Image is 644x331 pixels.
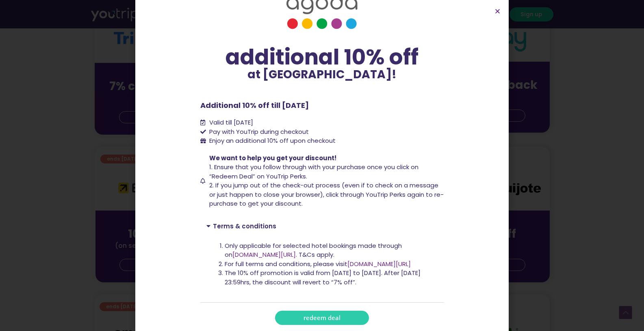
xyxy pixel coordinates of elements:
[209,136,336,145] span: Enjoy an additional 10% off upon checkout
[494,8,501,14] a: Close
[225,241,438,260] li: Only applicable for selected hotel bookings made through on . T&Cs apply.
[209,181,444,208] span: 2. If you jump out of the check-out process (even if to check on a message or just happen to clos...
[213,222,276,230] a: Terms & conditions
[200,235,444,303] div: Terms & conditions
[207,127,309,137] span: Pay with YouTrip during checkout
[209,163,418,181] span: 1. Ensure that you follow through with your purchase once you click on “Redeem Deal” on YouTrip P...
[225,260,438,269] li: For full terms and conditions, please visit
[275,311,369,325] a: redeem deal
[209,154,336,162] span: We want to help you get your discount!
[200,100,444,111] p: Additional 10% off till [DATE]
[232,250,296,259] a: [DOMAIN_NAME][URL]
[200,45,444,69] div: additional 10% off
[304,315,340,321] span: redeem deal
[347,260,411,268] a: [DOMAIN_NAME][URL]
[225,269,438,287] li: The 10% off promotion is valid from [DATE] to [DATE]. After [DATE] 23:59hrs, the discount will re...
[200,217,444,235] div: Terms & conditions
[207,118,253,127] span: Valid till [DATE]
[200,69,444,80] p: at [GEOGRAPHIC_DATA]!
